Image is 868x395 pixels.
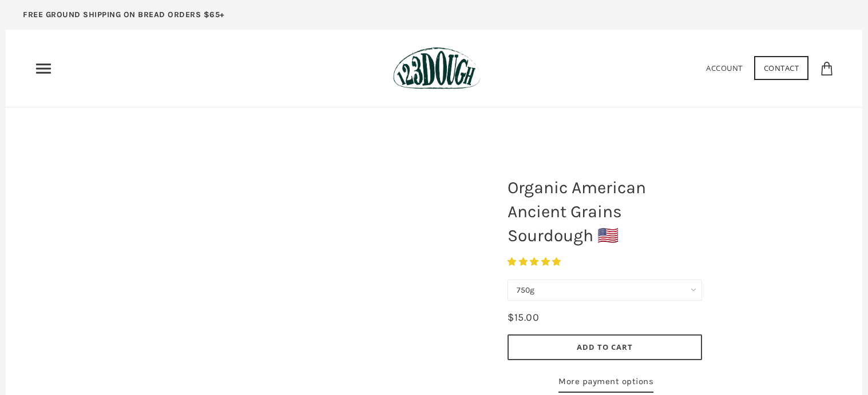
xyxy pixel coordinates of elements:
[754,56,809,80] a: Contact
[508,334,702,360] button: Add to Cart
[577,342,633,352] span: Add to Cart
[558,374,653,393] a: More payment options
[23,9,225,21] p: FREE GROUND SHIPPING ON BREAD ORDERS $65+
[6,6,242,30] a: FREE GROUND SHIPPING ON BREAD ORDERS $65+
[499,170,711,253] h1: Organic American Ancient Grains Sourdough 🇺🇸
[508,257,564,267] span: 4.93 stars
[393,47,481,90] img: 123Dough Bakery
[706,63,743,73] a: Account
[34,59,53,78] nav: Primary
[508,309,539,326] div: $15.00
